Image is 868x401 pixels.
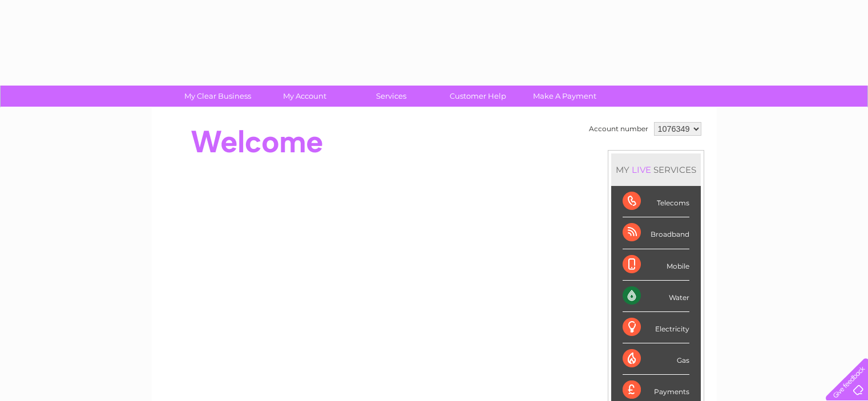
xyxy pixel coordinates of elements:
div: Water [623,281,689,312]
td: Account number [586,119,651,139]
div: Electricity [623,312,689,343]
div: Mobile [623,249,689,281]
div: LIVE [629,164,653,175]
div: Gas [623,343,689,375]
a: My Account [257,86,352,107]
div: Broadband [623,217,689,249]
div: MY SERVICES [611,153,701,186]
a: Services [344,86,438,107]
a: Customer Help [431,86,525,107]
a: My Clear Business [171,86,265,107]
a: Make A Payment [518,86,612,107]
div: Telecoms [623,186,689,217]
